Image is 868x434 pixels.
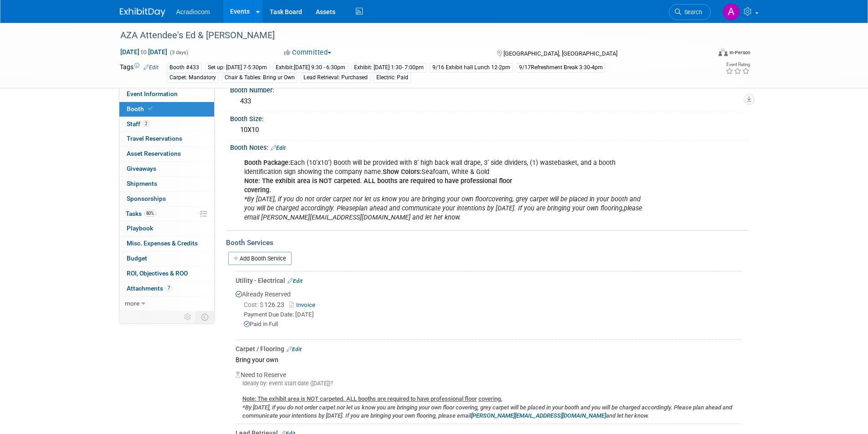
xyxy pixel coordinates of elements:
[127,285,172,292] span: Attachments
[236,344,742,353] div: Carpet / Flooring
[226,238,749,248] div: Booth Services
[119,296,214,311] a: more
[143,120,149,127] span: 2
[127,270,188,277] span: ROI, Objectives & ROO
[127,120,149,128] span: Staff
[144,64,159,71] a: Edit
[374,73,411,82] div: Electric: Paid
[117,27,697,44] div: AZA Attendee's Ed & [PERSON_NAME]
[119,147,214,161] a: Asset Reservations
[657,47,751,61] div: Event Format
[242,395,477,402] u: Note: The exhibit area is NOT carpeted. ALL booths are required to have professional floor
[351,63,426,72] div: Exhibit: [DATE] 1:30- 7:00pm
[669,4,711,20] a: Search
[119,102,214,117] a: Booth
[244,320,742,329] div: Paid in Full
[126,210,156,217] span: Tasks
[180,311,196,323] td: Personalize Event Tab Strip
[355,204,624,212] i: plan ahead and communicate your intentions by [DATE]. If you are bringing your own flooring,
[681,9,702,15] span: Search
[244,159,290,167] b: Booth Package:
[244,195,488,203] i: *By [DATE], if you do not order carpet nor let us know you are bringing your own floor
[120,62,159,83] td: Tags
[238,154,648,227] div: Each (10’x10’) Booth will be provided with 8’ high back wall drape, 3’ side dividers, (1) wasteba...
[244,311,742,319] div: Payment Due Date: [DATE]
[119,177,214,191] a: Shipments
[165,285,172,291] span: 7
[236,379,742,388] div: Ideally by: event start date ([DATE])?
[478,395,503,402] u: covering.
[119,236,214,251] a: Misc. Expenses & Credits
[119,162,214,176] a: Giveaways
[230,112,749,123] div: Booth Size:
[119,87,214,102] a: Event Information
[119,192,214,206] a: Sponsorships
[125,300,139,307] span: more
[271,145,286,151] a: Edit
[503,50,617,57] span: [GEOGRAPHIC_DATA], [GEOGRAPHIC_DATA]
[244,301,288,308] span: 126.23
[729,49,750,56] div: In-Person
[127,105,154,112] span: Booth
[244,301,264,308] span: Cost: $
[127,150,181,157] span: Asset Reservations
[237,94,742,108] div: 433
[230,141,749,153] div: Booth Notes:
[119,117,214,132] a: Staff2
[273,63,348,72] div: Exhibit:[DATE] 9:30 - 6:30pm
[119,207,214,221] a: Tasks80%
[236,285,742,336] div: Already Reserved
[176,8,210,15] span: Acradiocom
[139,48,148,56] span: to
[430,63,513,72] div: 9/16 Exhibit hall Lunch 12-2pm
[127,135,182,142] span: Travel Reservations
[127,225,153,232] span: Playbook
[516,63,606,72] div: 9/17Refreshment Break 3:30-4pm
[127,240,198,247] span: Misc. Expenses & Credits
[167,73,219,82] div: Carpet: Mandatory
[236,366,742,420] div: Need to Reserve
[281,48,335,57] button: Committed
[287,346,302,352] a: Edit
[127,165,156,172] span: Giveaways
[120,48,168,56] span: [DATE] [DATE]
[242,404,732,419] i: *By [DATE], if you do not order carpet nor let us know you are bringing your own floor covering, ...
[244,177,512,185] b: Note: The exhibit area is NOT carpeted. ALL booths are required to have professional floor
[725,62,750,67] div: Event Rating
[119,266,214,281] a: ROI, Objectives & ROO
[228,252,292,265] a: Add Booth Service
[237,123,742,137] div: 10X10
[236,276,742,285] div: Utility - Electrical
[119,281,214,296] a: Attachments7
[719,49,728,56] img: Format-Inperson.png
[236,353,742,366] div: Bring your own
[471,412,606,419] a: [PERSON_NAME][EMAIL_ADDRESS][DOMAIN_NAME]
[144,210,156,217] span: 80%
[120,8,165,17] img: ExhibitDay
[148,106,153,111] i: Booth reservation complete
[195,311,214,323] td: Toggle Event Tabs
[383,168,421,176] b: Show Colors:
[222,73,298,82] div: Chair & Tables: Bring ur Own
[119,132,214,146] a: Travel Reservations
[119,251,214,266] a: Budget
[169,50,188,56] span: (3 days)
[230,83,749,95] div: Booth Number:
[288,278,303,284] a: Edit
[167,63,202,72] div: Booth #433
[119,221,214,236] a: Playbook
[205,63,270,72] div: Set up: [DATE] 7-5:30pm
[723,3,740,20] img: Amanda Nazarko
[289,301,319,308] a: Invoice
[127,90,178,97] span: Event Information
[127,180,157,187] span: Shipments
[127,195,166,202] span: Sponsorships
[301,73,370,82] div: Lead Retrieval: Purchased
[127,255,147,262] span: Budget
[244,186,271,194] b: covering.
